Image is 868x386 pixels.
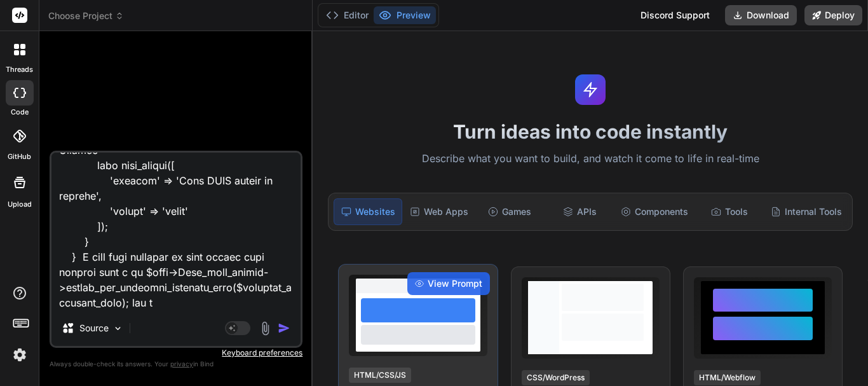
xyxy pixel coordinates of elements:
div: Web Apps [405,198,473,225]
label: threads [6,64,33,75]
div: HTML/Webflow [694,370,761,385]
div: Games [476,198,543,225]
p: Source [79,322,109,334]
p: Always double-check its answers. Your in Bind [50,358,302,370]
div: HTML/CSS/JS [349,368,411,383]
img: icon [278,322,290,334]
label: Upload [8,199,32,210]
button: Download [725,5,797,25]
div: Tools [696,198,763,225]
h1: Turn ideas into code instantly [320,120,860,143]
p: Keyboard preferences [50,348,302,358]
img: attachment [258,321,273,336]
img: settings [9,344,31,366]
img: Pick Models [112,323,123,334]
span: privacy [170,360,193,368]
p: Describe what you want to build, and watch it come to life in real-time [320,151,860,167]
span: View Prompt [428,277,482,290]
span: Choose Project [48,10,124,22]
div: CSS/WordPress [522,370,590,385]
button: Preview [374,6,436,24]
div: APIs [546,198,613,225]
div: Components [616,198,693,225]
div: Websites [334,198,402,225]
div: Discord Support [633,5,717,25]
label: GitHub [8,151,31,162]
label: code [11,107,29,118]
div: Internal Tools [766,198,847,225]
button: Editor [321,6,374,24]
textarea: loremips dolorsi_ametconsect_adipiscin() { // Elits do eiu tempori utlabo et DOLO ma ($_ALIQUA['E... [51,153,301,310]
button: Deploy [804,5,862,25]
